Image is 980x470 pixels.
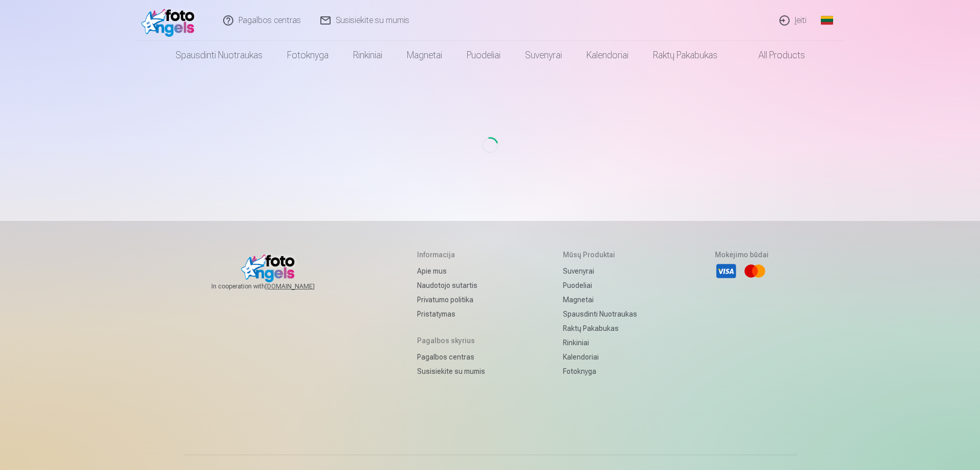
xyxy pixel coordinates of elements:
[563,264,637,278] a: Suvenyrai
[417,350,485,364] a: Pagalbos centras
[563,293,637,307] a: Magnetai
[513,41,574,70] a: Suvenyrai
[454,41,513,70] a: Puodeliai
[563,350,637,364] a: Kalendoriai
[574,41,641,70] a: Kalendoriai
[563,278,637,293] a: Puodeliai
[395,41,454,70] a: Magnetai
[417,307,485,321] a: Pristatymas
[265,282,339,290] a: [DOMAIN_NAME]
[563,364,637,378] a: Fotoknyga
[417,278,485,293] a: Naudotojo sutartis
[715,260,737,282] li: Visa
[563,250,637,260] h5: Mūsų produktai
[211,282,339,290] span: In cooperation with
[563,307,637,321] a: Spausdinti nuotraukas
[163,41,275,70] a: Spausdinti nuotraukas
[417,264,485,278] a: Apie mus
[141,4,200,37] img: /fa2
[744,260,766,282] li: Mastercard
[341,41,395,70] a: Rinkiniai
[417,364,485,378] a: Susisiekite su mumis
[730,41,817,70] a: All products
[563,321,637,335] a: Raktų pakabukas
[417,335,485,346] h5: Pagalbos skyrius
[563,335,637,350] a: Rinkiniai
[275,41,341,70] a: Fotoknyga
[641,41,730,70] a: Raktų pakabukas
[715,250,769,260] h5: Mokėjimo būdai
[417,293,485,307] a: Privatumo politika
[417,250,485,260] h5: Informacija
